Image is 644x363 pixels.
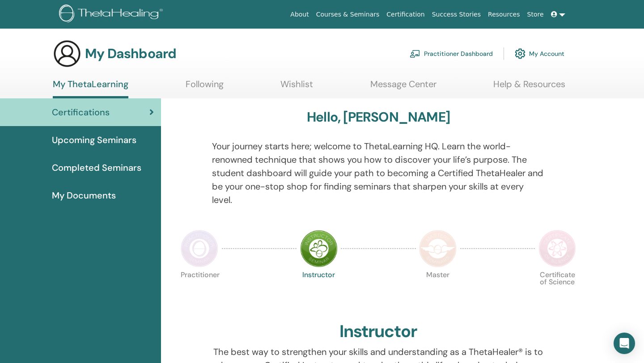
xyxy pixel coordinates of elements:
span: My Documents [52,189,116,202]
span: Completed Seminars [52,161,141,174]
div: Open Intercom Messenger [614,333,635,354]
img: chalkboard-teacher.svg [410,50,420,58]
img: cog.svg [515,46,525,61]
img: Master [419,230,457,267]
p: Your journey starts here; welcome to ThetaLearning HQ. Learn the world-renowned technique that sh... [212,139,545,207]
img: Certificate of Science [538,230,576,267]
a: Wishlist [280,79,313,96]
h3: Hello, [PERSON_NAME] [307,109,450,125]
img: generic-user-icon.jpg [53,39,81,68]
p: Instructor [300,271,338,309]
img: Practitioner [181,230,218,267]
p: Practitioner [181,271,218,309]
a: Help & Resources [493,79,565,96]
a: Success Stories [428,6,484,23]
h3: My Dashboard [85,46,176,62]
a: Message Center [370,79,436,96]
a: My Account [515,44,564,63]
a: About [287,6,312,23]
a: Following [186,79,224,96]
img: logo.png [59,4,166,25]
span: Certifications [52,106,110,119]
a: Store [524,6,547,23]
p: Master [419,271,457,309]
a: Courses & Seminars [313,6,383,23]
a: Practitioner Dashboard [410,44,493,63]
p: Certificate of Science [538,271,576,309]
span: Upcoming Seminars [52,133,136,147]
h2: Instructor [339,321,418,342]
a: My ThetaLearning [53,79,128,98]
a: Certification [383,6,428,23]
img: Instructor [300,230,338,267]
a: Resources [484,6,524,23]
